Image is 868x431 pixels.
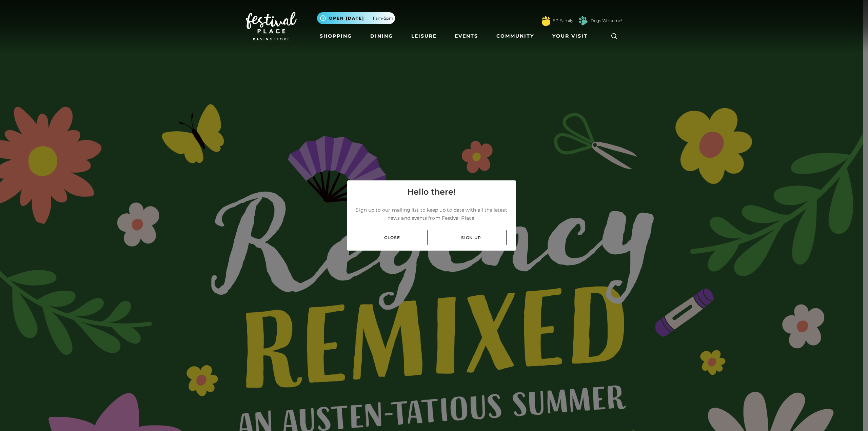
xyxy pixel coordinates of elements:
a: FP Family [553,18,573,24]
a: Leisure [409,30,439,42]
a: Events [452,30,481,42]
a: Community [494,30,537,42]
button: Open [DATE] 11am-5pm [317,12,395,24]
span: Your Visit [552,33,588,40]
a: Dining [368,30,396,42]
h4: Hello there! [407,186,456,198]
span: Open [DATE] [329,15,364,21]
a: Shopping [317,30,355,42]
a: Close [357,230,428,245]
a: Your Visit [550,30,594,42]
img: Festival Place Logo [246,12,297,40]
span: 11am-5pm [373,15,393,21]
a: Dogs Welcome! [591,18,622,24]
a: Sign up [436,230,507,245]
p: Sign up to our mailing list to keep up to date with all the latest news and events from Festival ... [353,206,511,222]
